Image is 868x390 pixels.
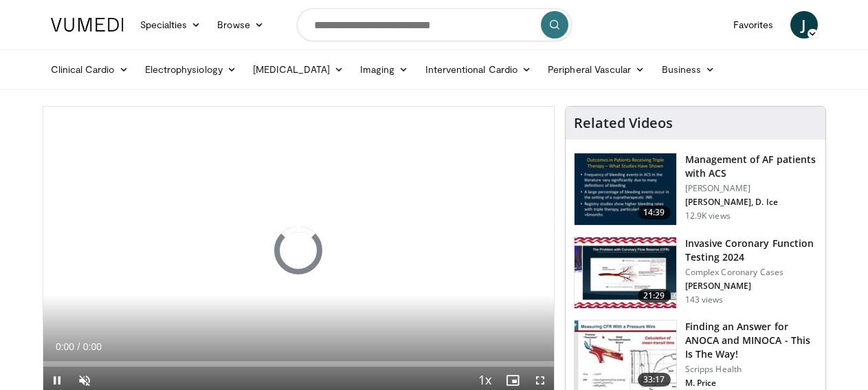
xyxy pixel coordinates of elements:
[725,11,782,39] a: Favorites
[78,341,80,352] span: /
[575,237,676,309] img: 29018604-ad88-4fab-821f-042c17100d81.150x105_q85_crop-smart_upscale.jpg
[685,281,817,292] p: [PERSON_NAME]
[685,364,817,375] p: Scripps Health
[51,18,124,32] img: VuMedi Logo
[539,56,653,83] a: Peripheral Vascular
[638,206,671,219] span: 14:39
[417,56,540,83] a: Interventional Cardio
[297,8,572,41] input: Search topics, interventions
[654,56,724,83] a: Business
[132,11,210,39] a: Specialties
[638,289,671,303] span: 21:29
[56,341,74,352] span: 0:00
[574,237,817,310] a: 21:29 Invasive Coronary Function Testing 2024 Complex Coronary Cases [PERSON_NAME] 143 views
[685,197,817,208] p: [PERSON_NAME], D. Ice
[685,153,817,180] h3: Management of AF patients with ACS
[685,183,817,194] p: [PERSON_NAME]
[575,153,676,225] img: bKdxKv0jK92UJBOH4xMDoxOjBrO-I4W8.150x105_q85_crop-smart_upscale.jpg
[685,320,817,361] h3: Finding an Answer for ANOCA and MINOCA - This Is The Way!
[685,237,817,264] h3: Invasive Coronary Function Testing 2024
[790,11,818,39] a: J
[685,267,817,278] p: Complex Coronary Cases
[685,294,724,305] p: 143 views
[352,56,417,83] a: Imaging
[209,11,272,39] a: Browse
[685,210,731,221] p: 12.9K views
[245,56,352,83] a: [MEDICAL_DATA]
[137,56,245,83] a: Electrophysiology
[83,341,102,352] span: 0:00
[43,361,554,367] div: Progress Bar
[574,115,673,131] h4: Related Videos
[685,378,817,389] p: M. Price
[638,373,671,387] span: 33:17
[43,56,137,83] a: Clinical Cardio
[574,153,817,226] a: 14:39 Management of AF patients with ACS [PERSON_NAME] [PERSON_NAME], D. Ice 12.9K views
